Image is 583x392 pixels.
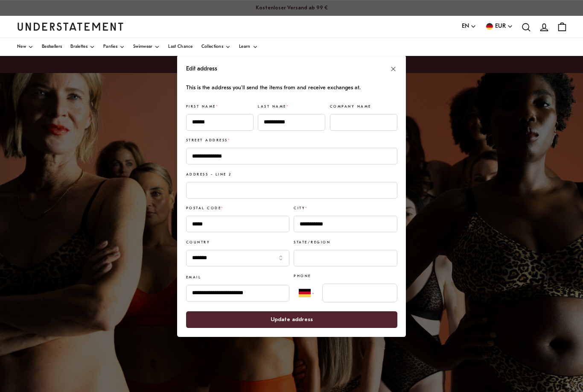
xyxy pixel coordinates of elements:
span: EN [462,22,469,31]
label: Street address [186,138,230,144]
span: Learn [239,45,251,49]
a: Bestsellers [42,38,62,56]
a: Last Chance [168,38,192,56]
h2: Edit address [186,66,217,72]
button: EUR [485,22,513,31]
label: State/Region [294,240,330,246]
label: Email [186,275,201,281]
label: Country [186,240,210,246]
label: Company name [329,104,371,110]
span: Panties [103,45,117,49]
a: Collections [201,38,230,56]
label: Phone [294,274,311,280]
a: Bralettes [70,38,95,56]
span: Bralettes [70,45,87,49]
button: EN [462,22,476,31]
span: EUR [495,22,506,31]
span: Bestsellers [42,45,62,49]
span: Swimwear [133,45,152,49]
label: Postal code [186,206,224,212]
a: Swimwear [133,38,160,56]
button: Update address [186,311,397,328]
span: New [17,45,26,49]
label: Last name [258,104,289,110]
a: Understatement Homepage [17,23,124,30]
p: This is the address you'll send the items from and receive exchanges at. [186,83,397,92]
span: Update address [271,312,313,328]
a: Panties [103,38,125,56]
span: Last Chance [168,45,192,49]
label: First name [186,104,218,110]
label: City [294,206,307,212]
a: Learn [239,38,258,56]
a: New [17,38,33,56]
span: Collections [201,45,223,49]
label: Address - line 2 [186,172,232,178]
